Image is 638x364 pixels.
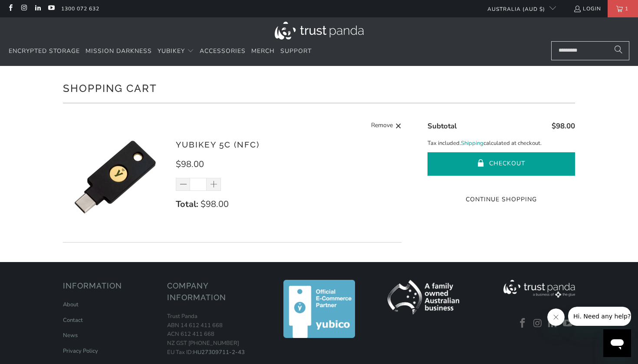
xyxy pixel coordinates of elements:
span: Remove [371,121,393,131]
a: Contact [63,316,83,324]
span: Mission Darkness [86,47,152,55]
a: Remove [371,121,401,131]
a: News [63,331,78,339]
iframe: Button to launch messaging window [603,329,631,357]
h1: Shopping Cart [63,79,575,96]
img: YubiKey 5C (NFC) [63,125,167,229]
span: $98.00 [552,121,575,131]
a: Shipping [461,139,483,148]
a: HU27309711-2-43 [193,348,245,356]
a: YubiKey 5C (NFC) [176,140,260,149]
a: Merch [251,41,275,62]
a: Trust Panda Australia on Instagram [20,5,27,12]
span: Support [280,47,312,55]
button: Search [608,41,629,60]
img: Trust Panda Australia [275,22,364,39]
iframe: Close message [547,308,565,326]
a: Accessories [200,41,246,62]
p: Tax included. calculated at checkout. [428,139,575,148]
input: Search... [551,41,629,60]
span: $98.00 [176,158,204,170]
a: Support [280,41,312,62]
a: Login [573,4,601,13]
a: Trust Panda Australia on Facebook [516,318,529,329]
a: Mission Darkness [86,41,152,62]
span: Merch [251,47,275,55]
span: Subtotal [428,121,457,131]
summary: YubiKey [158,41,194,62]
a: Continue Shopping [428,195,575,204]
a: Trust Panda Australia on Facebook [7,5,14,12]
iframe: Message from company [568,307,631,326]
button: Checkout [428,152,575,176]
a: About [63,301,79,308]
strong: Total: [176,198,198,210]
a: Trust Panda Australia on Instagram [531,318,544,329]
a: Trust Panda Australia on LinkedIn [546,318,559,329]
span: YubiKey [158,47,185,55]
nav: Translation missing: en.navigation.header.main_nav [9,41,312,62]
a: Trust Panda Australia on LinkedIn [34,5,41,12]
a: 1300 072 632 [61,4,99,13]
span: Encrypted Storage [9,47,80,55]
span: Accessories [200,47,246,55]
a: Encrypted Storage [9,41,80,62]
span: $98.00 [201,198,229,210]
a: Trust Panda Australia on YouTube [47,5,55,12]
a: Privacy Policy [63,347,98,355]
